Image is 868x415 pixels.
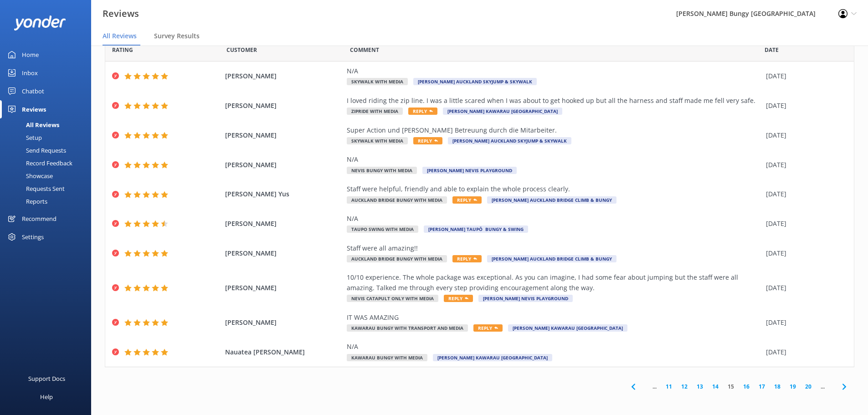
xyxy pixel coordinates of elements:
span: [PERSON_NAME] [225,71,343,81]
a: 11 [661,382,677,391]
div: N/A [347,342,761,352]
div: Showcase [5,169,53,182]
span: [PERSON_NAME] Auckland Bridge Climb & Bungy [487,255,616,262]
span: Reply [473,324,503,332]
div: [DATE] [766,318,842,328]
span: [PERSON_NAME] Auckland SkyJump & SkyWalk [448,137,571,144]
img: yonder-white-logo.png [14,15,66,31]
a: Record Feedback [5,157,91,169]
span: [PERSON_NAME] [225,248,343,258]
span: Kawarau Bungy with Media [347,354,427,361]
span: Reply [413,137,442,144]
div: N/A [347,214,761,224]
span: Question [350,46,379,54]
span: [PERSON_NAME] [225,318,343,328]
div: [DATE] [766,347,842,357]
span: Reply [452,255,482,262]
span: [PERSON_NAME] Kawarau [GEOGRAPHIC_DATA] [443,108,562,115]
span: [PERSON_NAME] [225,101,343,111]
div: Requests Sent [5,182,65,195]
span: Reply [444,295,473,302]
div: Record Feedback [5,157,72,169]
div: Support Docs [28,369,65,388]
span: Date [226,46,257,54]
span: [PERSON_NAME] [225,219,343,229]
a: 20 [801,382,816,391]
span: All Reviews [103,31,137,41]
span: ... [648,382,661,391]
span: Auckland Bridge Bungy with Media [347,196,447,204]
a: 18 [770,382,785,391]
a: All Reviews [5,118,91,131]
a: 15 [723,382,739,391]
h3: Reviews [103,6,139,21]
div: [DATE] [766,71,842,81]
div: IT WAS AMAZING [347,313,761,323]
a: 12 [677,382,692,391]
span: [PERSON_NAME] Nevis Playground [478,295,573,302]
div: [DATE] [766,283,842,293]
div: Help [40,388,53,406]
a: 19 [785,382,801,391]
a: 17 [754,382,770,391]
div: N/A [347,66,761,76]
div: Send Requests [5,144,66,157]
div: Staff were all amazing!! [347,243,761,253]
div: Recommend [22,210,56,228]
a: 13 [692,382,708,391]
div: N/A [347,154,761,164]
span: Survey Results [154,31,200,41]
div: 10/10 experience. The whole package was exceptional. As you can imagine, I had some fear about ju... [347,272,761,293]
a: Send Requests [5,144,91,157]
span: Date [112,46,133,54]
span: [PERSON_NAME] [225,160,343,170]
div: Inbox [22,64,38,82]
div: [DATE] [766,101,842,111]
div: I loved riding the zip line. I was a little scared when I was about to get hooked up but all the ... [347,96,761,106]
span: Kawarau Bungy with Transport and Media [347,324,468,332]
span: [PERSON_NAME] Kawarau [GEOGRAPHIC_DATA] [433,354,552,361]
a: 16 [739,382,754,391]
div: [DATE] [766,219,842,229]
span: Taupo Swing with Media [347,225,418,233]
span: SkyWalk with Media [347,137,408,144]
span: Reply [408,108,437,115]
span: [PERSON_NAME] Kawarau [GEOGRAPHIC_DATA] [508,324,627,332]
a: Showcase [5,169,91,182]
div: Reviews [22,100,46,118]
span: Nevis Catapult Only with Media [347,295,438,302]
a: Requests Sent [5,182,91,195]
span: SkyWalk with Media [347,78,408,85]
div: Reports [5,195,47,208]
div: Setup [5,131,42,144]
span: Date [765,46,779,54]
span: Nevis Bungy with Media [347,167,417,174]
a: 14 [708,382,723,391]
div: Super Action und [PERSON_NAME] Betreuung durch die Mitarbeiter. [347,125,761,135]
span: [PERSON_NAME] Auckland Bridge Climb & Bungy [487,196,616,204]
span: [PERSON_NAME] Yus [225,189,343,199]
div: Home [22,46,39,64]
span: Auckland Bridge Bungy with Media [347,255,447,262]
span: ... [816,382,829,391]
div: [DATE] [766,189,842,199]
span: [PERSON_NAME] Taupō Bungy & Swing [424,225,528,233]
span: [PERSON_NAME] Nevis Playground [422,167,517,174]
div: Settings [22,228,44,246]
span: [PERSON_NAME] [225,283,343,293]
a: Reports [5,195,91,208]
span: Nauatea [PERSON_NAME] [225,347,343,357]
div: [DATE] [766,130,842,140]
a: Setup [5,131,91,144]
span: [PERSON_NAME] [225,130,343,140]
span: Zipride with Media [347,108,403,115]
span: [PERSON_NAME] Auckland SkyJump & SkyWalk [413,78,537,85]
div: [DATE] [766,248,842,258]
div: Chatbot [22,82,44,100]
div: All Reviews [5,118,59,131]
span: Reply [452,196,482,204]
div: [DATE] [766,160,842,170]
div: Staff were helpful, friendly and able to explain the whole process clearly. [347,184,761,194]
